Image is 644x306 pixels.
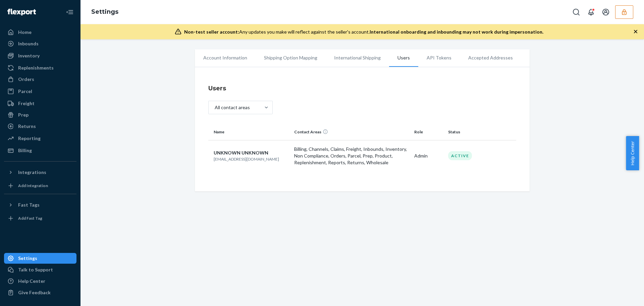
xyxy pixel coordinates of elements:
td: Admin [412,140,445,171]
div: Freight [18,100,35,107]
th: Contact Areas [291,124,412,140]
a: Freight [4,98,76,109]
ol: breadcrumbs [86,2,124,22]
div: Inventory [18,52,40,59]
span: Non-test seller account: [184,29,239,35]
div: Integrations [18,169,46,176]
li: International Shipping [326,49,389,66]
button: Open Search Box [570,5,583,19]
a: Inbounds [4,38,76,49]
a: Settings [91,8,118,15]
th: Status [445,124,495,140]
button: Open account menu [599,5,612,19]
li: Account Information [195,49,256,66]
th: Role [412,124,445,140]
div: Inbounds [18,40,39,47]
li: Users [389,49,418,67]
a: Returns [4,121,76,132]
div: Billing [18,147,32,154]
div: Reporting [18,135,41,142]
div: Replenishments [18,64,54,71]
div: Give Feedback [18,289,51,296]
a: Add Fast Tag [4,213,76,224]
button: Fast Tags [4,200,76,210]
a: Settings [4,253,76,264]
div: Active [448,151,472,160]
button: Close Navigation [63,5,76,19]
a: Help Center [4,276,76,287]
p: [EMAIL_ADDRESS][DOMAIN_NAME] [214,156,289,162]
a: Add Integration [4,180,76,191]
span: UNKNOWN UNKNOWN [214,150,268,156]
div: Prep [18,112,29,118]
a: Reporting [4,133,76,144]
button: Talk to Support [4,264,76,275]
div: Help Center [18,278,45,285]
div: Any updates you make will reflect against the seller's account. [184,29,543,35]
img: Flexport logo [7,9,36,15]
button: Give Feedback [4,287,76,298]
div: Home [18,29,32,36]
button: Open notifications [584,5,598,19]
div: Talk to Support [18,266,53,273]
div: Orders [18,76,34,83]
div: Settings [18,255,37,262]
li: Shipping Option Mapping [256,49,326,66]
a: Billing [4,145,76,156]
span: International onboarding and inbounding may not work during impersonation. [370,29,543,35]
li: Accepted Addresses [460,49,521,66]
button: Help Center [626,136,639,170]
div: Fast Tags [18,202,40,208]
th: Name [208,124,291,140]
iframe: Opens a widget where you can chat to one of our agents [601,286,637,303]
a: Home [4,27,76,38]
div: All contact areas [215,104,250,111]
p: Billing, Channels, Claims, Freight, Inbounds, Inventory, Non Compliance, Orders, Parcel, Prep, Pr... [294,146,409,166]
h4: Users [208,84,516,93]
a: Orders [4,74,76,85]
button: Integrations [4,167,76,178]
a: Inventory [4,50,76,61]
div: Add Fast Tag [18,215,42,221]
a: Replenishments [4,62,76,73]
li: API Tokens [418,49,460,66]
a: Parcel [4,86,76,97]
div: Returns [18,123,36,130]
a: Prep [4,110,76,120]
div: Parcel [18,88,32,95]
div: Add Integration [18,183,48,188]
